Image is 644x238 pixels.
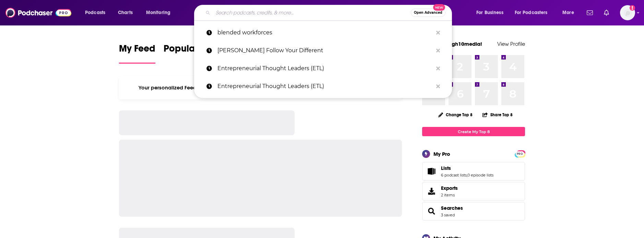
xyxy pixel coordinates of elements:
[441,193,458,197] span: 2 items
[217,42,433,60] p: Christopher Lochhead Follow Your Different
[114,7,137,18] a: Charts
[425,206,438,216] a: Searches
[119,76,402,99] div: Your personalized Feed is curated based on the Podcasts, Creators, Users, and Lists that you Follow.
[510,7,558,18] button: open menu
[516,151,524,156] a: PRO
[497,41,525,47] a: View Profile
[434,110,477,119] button: Change Top 8
[422,162,525,181] span: Lists
[411,9,445,17] button: Open AdvancedNew
[620,5,635,20] span: Logged in as high10media
[562,8,574,18] span: More
[482,108,513,121] button: Share Top 8
[5,6,71,19] img: Podchaser - Follow, Share and Rate Podcasts
[620,5,635,20] img: User Profile
[584,7,596,19] a: Show notifications dropdown
[164,43,222,64] a: Popular Feed
[441,185,458,191] span: Exports
[476,8,503,18] span: For Business
[119,43,155,64] a: My Feed
[425,166,438,176] a: Lists
[441,213,455,217] a: 3 saved
[620,5,635,20] button: Show profile menu
[433,151,450,157] div: My Pro
[467,173,467,177] span: ,
[515,8,548,18] span: For Podcasters
[194,60,452,77] a: Entrepreneurial Thought Leaders (ETL)
[630,5,635,11] svg: Add a profile image
[425,186,438,196] span: Exports
[164,43,222,58] span: Popular Feed
[118,8,133,18] span: Charts
[80,7,114,18] button: open menu
[472,7,512,18] button: open menu
[194,24,452,42] a: blended workforces
[194,42,452,60] a: [PERSON_NAME] Follow Your Different
[441,173,467,177] a: 6 podcast lists
[516,151,524,156] span: PRO
[201,5,458,21] div: Search podcasts, credits, & more...
[467,173,493,177] a: 0 episode lists
[217,77,433,95] p: Entrepreneurial Thought Leaders (ETL)
[217,60,433,77] p: Entrepreneurial Thought Leaders (ETL)
[422,182,525,201] a: Exports
[601,7,612,19] a: Show notifications dropdown
[441,205,463,211] a: Searches
[85,8,105,18] span: Podcasts
[558,7,583,18] button: open menu
[217,24,433,42] p: blended workforces
[433,4,445,11] span: New
[422,202,525,220] span: Searches
[422,41,482,47] a: Welcome high10media!
[441,165,451,171] span: Lists
[441,165,493,171] a: Lists
[146,8,170,18] span: Monitoring
[213,7,411,18] input: Search podcasts, credits, & more...
[422,127,525,136] a: Create My Top 8
[141,7,179,18] button: open menu
[414,11,442,14] span: Open Advanced
[194,77,452,95] a: Entrepreneurial Thought Leaders (ETL)
[119,43,155,58] span: My Feed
